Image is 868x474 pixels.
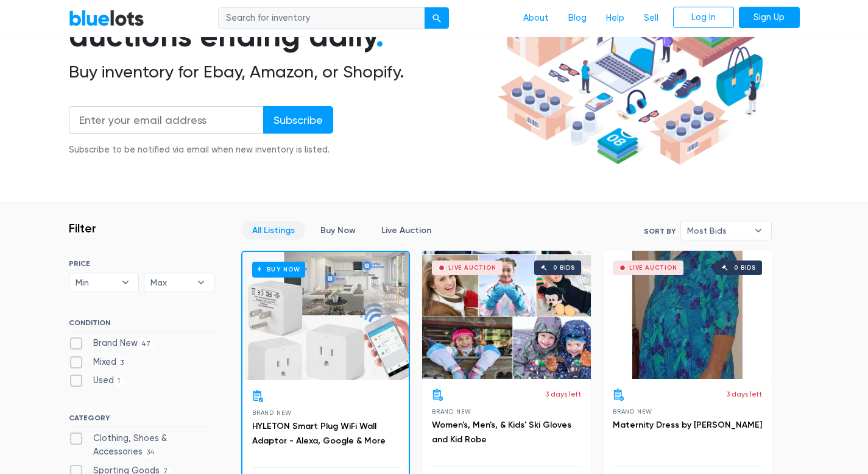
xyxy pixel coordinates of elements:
h6: Buy Now [252,262,305,277]
b: ▾ [113,273,138,292]
a: Women's, Men's, & Kids' Ski Gloves and Kid Robe [432,420,571,445]
a: Maternity Dress by [PERSON_NAME] [613,420,762,430]
span: 47 [138,339,155,349]
span: Brand New [432,408,471,415]
span: 34 [143,448,159,458]
a: Sell [634,7,668,30]
b: ▾ [746,221,771,240]
h6: CONDITION [69,318,214,332]
a: About [513,7,559,30]
span: Max [150,273,191,292]
a: BlueLots [69,9,144,27]
input: Search for inventory [218,7,425,29]
span: Min [76,273,116,292]
span: 1 [114,377,124,387]
a: Blog [559,7,596,30]
div: Live Auction [448,265,496,271]
input: Enter your email address [69,106,264,134]
h6: PRICE [69,259,214,268]
div: 0 bids [553,265,575,271]
label: Brand New [69,337,155,350]
a: All Listings [242,221,305,240]
b: ▾ [188,273,214,292]
span: 3 [116,358,128,368]
label: Mixed [69,356,128,369]
h2: Buy inventory for Ebay, Amazon, or Shopify. [69,62,493,82]
h3: Filter [69,221,96,235]
a: Sign Up [739,7,800,29]
span: Most Bids [687,221,748,240]
div: 0 bids [734,265,756,271]
a: HYLETON Smart Plug WiFi Wall Adaptor - Alexa, Google & More [252,421,386,446]
a: Live Auction [371,221,442,240]
a: Log In [673,7,734,29]
label: Clothing, Shoes & Accessories [69,432,214,458]
label: Sort By [644,226,676,237]
span: Brand New [613,408,652,415]
div: Subscribe to be notified via email when new inventory is listed. [69,143,333,157]
input: Subscribe [263,106,333,134]
a: Live Auction 0 bids [603,251,772,379]
p: 3 days left [726,389,762,400]
span: Brand New [252,409,292,416]
h6: CATEGORY [69,414,214,427]
a: Live Auction 0 bids [422,251,591,379]
p: 3 days left [545,389,581,400]
a: Buy Now [310,221,366,240]
div: Live Auction [629,265,677,271]
label: Used [69,374,124,387]
a: Help [596,7,634,30]
a: Buy Now [242,252,409,380]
